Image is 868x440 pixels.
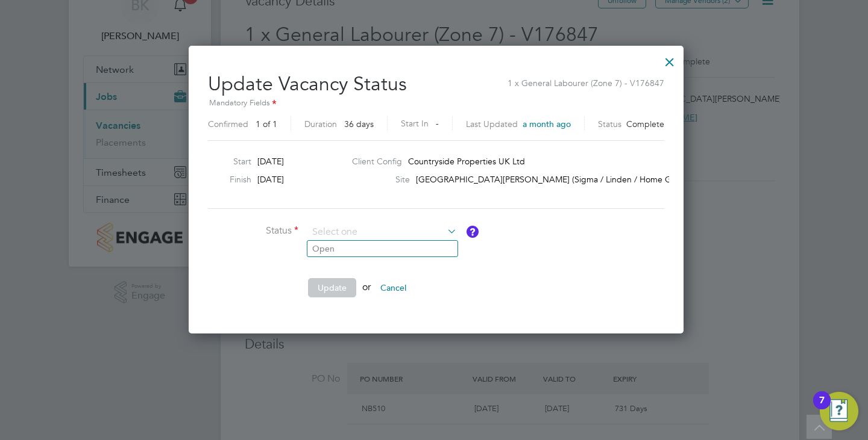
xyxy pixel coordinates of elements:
label: Last Updated [466,119,518,129]
input: Select one [308,223,457,241]
label: Duration [304,119,337,129]
span: [DATE] [257,156,284,167]
label: Finish [203,174,251,185]
label: Start In [401,116,429,131]
span: 1 x General Labourer (Zone 7) - V176847 [508,72,664,88]
label: Start [203,156,251,167]
li: or [208,278,570,309]
div: 7 [819,400,825,416]
span: a month ago [523,119,571,129]
div: Mandatory Fields [208,97,664,110]
label: Site [352,174,410,185]
label: Status [598,119,621,129]
span: Countryside Properties UK Ltd [408,156,525,167]
button: Cancel [371,278,416,297]
button: Update [308,278,356,297]
span: 36 days [344,119,374,129]
span: [GEOGRAPHIC_DATA][PERSON_NAME] (Sigma / Linden / Home Group) [416,174,692,185]
span: [DATE] [257,174,284,185]
label: Status [208,225,298,237]
button: Vacancy Status Definitions [467,226,479,238]
span: - [436,118,439,129]
span: Complete [626,119,664,129]
label: Client Config [352,156,402,167]
span: 1 of 1 [256,119,277,129]
li: Open [307,241,458,256]
label: Confirmed [208,119,248,129]
h2: Update Vacancy Status [208,63,664,135]
button: Open Resource Center, 7 new notifications [820,392,858,430]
